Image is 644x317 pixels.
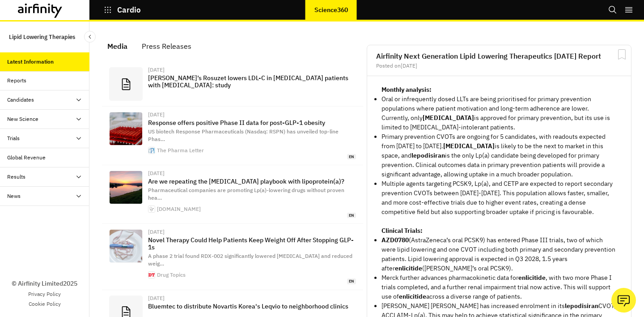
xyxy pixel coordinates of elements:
img: favicon.ico [148,272,155,278]
div: The Pharma Letter [157,148,204,153]
div: Drug Topics [157,272,186,278]
span: en [347,154,356,160]
div: [DATE] [148,296,356,301]
span: en [347,278,356,284]
div: Reports [7,77,26,85]
svg: Bookmark Report [616,49,627,60]
img: 09348372befcdae52d221933f4eb4232d1aebd0b-3840x2160.jpg [110,230,142,262]
div: [DATE] [148,67,356,73]
div: Global Revenue [7,154,46,162]
strong: enlicitide [399,292,426,300]
li: Primary prevention CVOTs are ongoing for 5 candidates, with readouts expected from [DATE] to [DAT... [381,132,617,179]
img: 87b4d2e0-21d5-11ef-b9fd-3d6df514ffbd-biotech_lab_vials_big.jpg [110,112,142,145]
div: Latest Information [7,58,54,66]
button: Search [608,2,617,17]
div: News [7,192,21,200]
strong: lepodisiran [411,151,445,159]
span: A phase 2 trial found RDX-002 significantly lowered [MEDICAL_DATA] and reduced weig … [148,253,352,267]
li: Oral or infrequently dosed LLTs are being prioritised for primary prevention populations where pa... [381,94,617,132]
a: Privacy Policy [28,290,61,298]
p: © Airfinity Limited 2025 [12,279,77,288]
p: Are we repeating the [MEDICAL_DATA] playbook with lipoprotein(a)? [148,178,356,185]
li: Multiple agents targeting PCSK9, Lp(a), and CETP are expected to report secondary prevention CVOT... [381,179,617,217]
p: Bluemtec to distribute Novartis Korea's Leqvio to neighborhood clinics [148,303,356,310]
strong: enlicitide [395,264,422,272]
button: Ask our analysts [611,288,636,313]
h2: Airfinity Next Generation Lipid Lowering Therapeutics [DATE] Report [376,52,622,60]
a: [DATE]Response offers positive Phase II data for post-GLP-1 obesityUS biotech Response Pharmaceut... [102,107,363,165]
div: [DATE] [148,171,356,176]
span: US biotech Response Pharmaceuticals (Nasdaq: RSPN) has unveiled top-line Phas … [148,128,339,142]
img: faviconV2 [148,147,155,154]
button: Close Sidebar [84,31,96,43]
div: New Science [7,115,38,123]
a: [DATE][PERSON_NAME]’s Rosuzet lowers LDL-C in [MEDICAL_DATA] patients with [MEDICAL_DATA]: study [102,62,363,107]
img: cropped-shutterstock_1572090931-270x270.jpg [148,206,155,212]
img: image-2-2.jpg [110,171,142,204]
div: Candidates [7,96,34,104]
li: Merck further advances pharmacokinetic data for , with two more Phase I trials completed, and a f... [381,273,617,301]
button: Cardio [104,2,141,17]
span: Pharmaceutical companies are promoting Lp(a)-lowering drugs without proven hea … [148,187,344,201]
div: Trials [7,134,20,142]
span: en [347,213,356,218]
div: [DOMAIN_NAME] [157,206,201,212]
strong: Monthly analysis: [381,86,432,94]
a: [DATE]Novel Therapy Could Help Patients Keep Weight Off After Stopping GLP-1sA phase 2 trial foun... [102,224,363,290]
div: Results [7,173,25,181]
a: [DATE]Are we repeating the [MEDICAL_DATA] playbook with lipoprotein(a)?Pharmaceutical companies a... [102,165,363,224]
strong: [MEDICAL_DATA] [443,142,495,150]
strong: enlicitide [518,274,546,282]
li: (AstraZeneca’s oral PCSK9) has entered Phase III trials, two of which were lipid lowering and one... [381,236,617,273]
div: Media [107,39,127,53]
p: Novel Therapy Could Help Patients Keep Weight Off After Stopping GLP-1s [148,236,356,251]
strong: [MEDICAL_DATA] [423,114,474,122]
strong: Clinical Trials: [381,227,423,235]
strong: lepodisiran [565,302,598,310]
div: [DATE] [148,229,356,235]
a: Cookie Policy [29,300,61,308]
div: Press Releases [142,39,191,53]
div: [DATE] [148,112,356,117]
p: Lipid Lowering Therapies [9,29,75,45]
div: Posted on [DATE] [376,63,622,69]
p: Response offers positive Phase II data for post-GLP-1 obesity [148,119,356,126]
strong: AZD0780 [381,236,409,244]
p: [PERSON_NAME]’s Rosuzet lowers LDL-C in [MEDICAL_DATA] patients with [MEDICAL_DATA]: study [148,74,356,89]
p: Science360 [314,6,348,13]
p: Cardio [117,6,141,14]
